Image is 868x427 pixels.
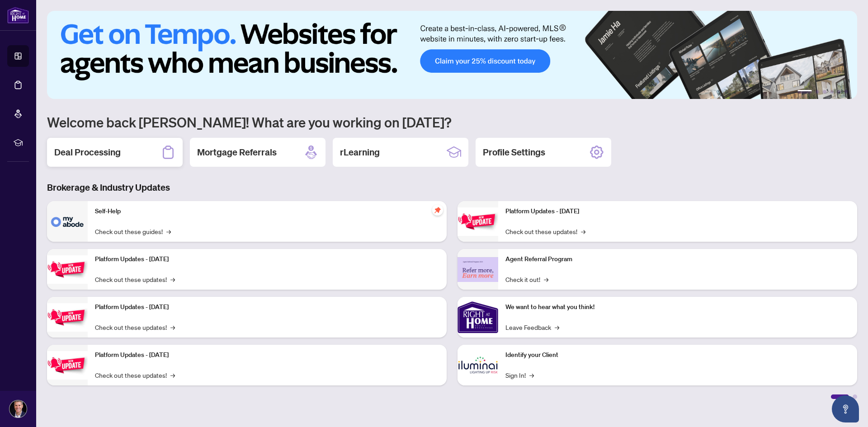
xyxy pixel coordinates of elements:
[47,351,88,380] img: Platform Updates - July 8, 2025
[544,274,548,284] span: →
[95,302,439,312] p: Platform Updates - [DATE]
[505,274,548,284] a: Check it out!→
[166,226,171,236] span: →
[844,90,848,94] button: 6
[197,146,277,159] h2: Mortgage Referrals
[95,370,175,380] a: Check out these updates!→
[47,113,857,131] h1: Welcome back [PERSON_NAME]! What are you working on [DATE]?
[505,370,534,380] a: Sign In!→
[458,297,498,338] img: We want to hear what you think!
[837,90,841,94] button: 5
[505,206,850,216] p: Platform Updates - [DATE]
[7,7,29,23] img: logo
[47,303,88,332] img: Platform Updates - July 21, 2025
[95,254,439,264] p: Platform Updates - [DATE]
[505,350,850,360] p: Identify your Client
[797,90,812,94] button: 1
[95,322,175,332] a: Check out these updates!→
[529,370,534,380] span: →
[47,255,88,284] img: Platform Updates - September 16, 2025
[47,181,857,194] h3: Brokerage & Industry Updates
[832,395,859,422] button: Open asap
[170,370,175,380] span: →
[505,302,850,312] p: We want to hear what you think!
[458,207,498,236] img: Platform Updates - June 23, 2025
[432,205,443,216] span: pushpin
[816,90,819,94] button: 2
[555,322,559,332] span: →
[581,226,585,236] span: →
[9,400,27,418] img: Profile Icon
[458,345,498,385] img: Identify your Client
[95,226,171,236] a: Check out these guides!→
[505,322,559,332] a: Leave Feedback→
[95,274,175,284] a: Check out these updates!→
[170,322,175,332] span: →
[483,146,545,159] h2: Profile Settings
[170,274,175,284] span: →
[47,11,857,99] img: Slide 0
[95,206,439,216] p: Self-Help
[54,146,121,159] h2: Deal Processing
[823,90,826,94] button: 3
[95,350,439,360] p: Platform Updates - [DATE]
[505,254,850,264] p: Agent Referral Program
[47,201,88,242] img: Self-Help
[505,226,585,236] a: Check out these updates!→
[830,90,834,94] button: 4
[458,257,498,282] img: Agent Referral Program
[340,146,380,159] h2: rLearning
